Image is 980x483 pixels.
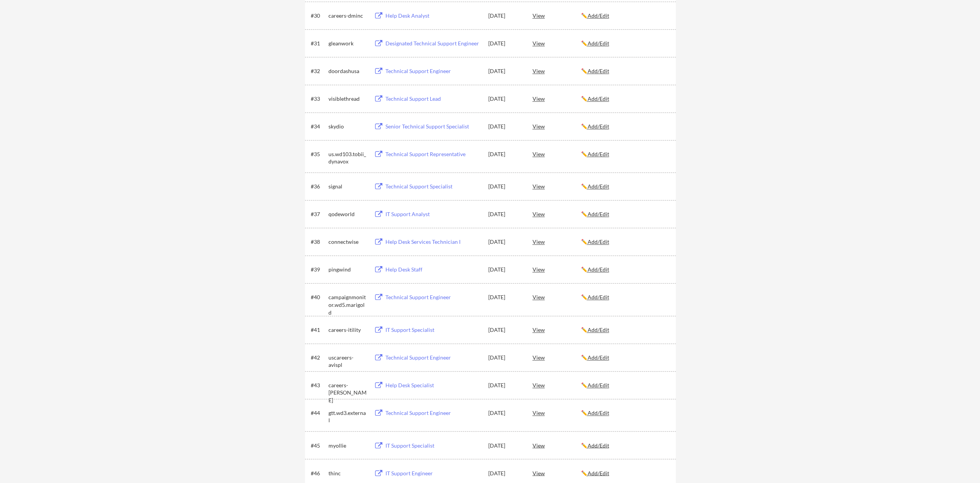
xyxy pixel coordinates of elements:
u: Add/Edit [588,95,609,102]
div: [DATE] [488,326,522,334]
div: ✏️ [581,469,669,477]
div: [DATE] [488,238,522,246]
div: #37 [311,210,326,218]
div: ✏️ [581,266,669,273]
div: [DATE] [488,266,522,273]
u: Add/Edit [588,442,609,448]
div: IT Support Specialist [385,441,481,449]
u: Add/Edit [588,12,609,19]
div: ✏️ [581,150,669,158]
div: ✏️ [581,381,669,389]
div: qodeworld [328,210,367,218]
div: Technical Support Specialist [385,183,481,190]
div: View [533,179,581,193]
div: Technical Support Engineer [385,293,481,301]
div: visiblethread [328,95,367,103]
div: ✏️ [581,67,669,75]
div: #45 [311,441,326,449]
div: careers-itility [328,326,367,334]
div: ✏️ [581,123,669,130]
div: #40 [311,293,326,301]
u: Add/Edit [588,382,609,388]
div: #31 [311,40,326,47]
div: signal [328,183,367,190]
div: ✏️ [581,12,669,20]
div: View [533,350,581,364]
div: [DATE] [488,210,522,218]
div: [DATE] [488,95,522,103]
div: Technical Support Lead [385,95,481,103]
u: Add/Edit [588,123,609,130]
div: #34 [311,123,326,130]
div: #41 [311,326,326,334]
div: #42 [311,354,326,361]
div: Help Desk Services Technician I [385,238,481,246]
u: Add/Edit [588,354,609,361]
u: Add/Edit [588,183,609,190]
div: us.wd103.tobii_dynavox [328,150,367,165]
u: Add/Edit [588,410,609,416]
div: IT Support Engineer [385,469,481,477]
div: doordashusa [328,67,367,75]
div: ✏️ [581,326,669,334]
u: Add/Edit [588,470,609,476]
div: View [533,378,581,392]
div: View [533,64,581,78]
div: connectwise [328,238,367,246]
div: [DATE] [488,409,522,417]
div: ✏️ [581,293,669,301]
div: View [533,262,581,276]
div: [DATE] [488,40,522,47]
div: Technical Support Engineer [385,354,481,361]
div: [DATE] [488,441,522,449]
div: View [533,323,581,336]
div: [DATE] [488,150,522,158]
div: careers-dminc [328,12,367,20]
u: Add/Edit [588,40,609,47]
div: ✏️ [581,40,669,47]
div: [DATE] [488,293,522,301]
div: Senior Technical Support Specialist [385,123,481,130]
div: View [533,207,581,221]
div: ✏️ [581,441,669,449]
div: View [533,92,581,105]
div: View [533,466,581,480]
div: #43 [311,381,326,389]
u: Add/Edit [588,151,609,157]
div: [DATE] [488,123,522,130]
div: gtt.wd3.external [328,409,367,424]
div: #32 [311,67,326,75]
div: Technical Support Engineer [385,409,481,417]
div: ✏️ [581,210,669,218]
div: pingwind [328,266,367,273]
div: Technical Support Engineer [385,67,481,75]
div: View [533,119,581,133]
div: View [533,290,581,304]
div: careers-[PERSON_NAME] [328,381,367,404]
div: IT Support Analyst [385,210,481,218]
u: Add/Edit [588,326,609,333]
div: Help Desk Analyst [385,12,481,20]
u: Add/Edit [588,211,609,217]
div: myollie [328,441,367,449]
div: [DATE] [488,381,522,389]
u: Add/Edit [588,68,609,74]
div: Designated Technical Support Engineer [385,40,481,47]
div: [DATE] [488,183,522,190]
div: View [533,438,581,452]
div: View [533,36,581,50]
div: [DATE] [488,469,522,477]
u: Add/Edit [588,294,609,300]
div: ✏️ [581,95,669,103]
div: [DATE] [488,67,522,75]
div: View [533,406,581,420]
div: #39 [311,266,326,273]
div: [DATE] [488,12,522,20]
div: View [533,235,581,248]
div: #36 [311,183,326,190]
div: View [533,147,581,161]
u: Add/Edit [588,238,609,245]
div: Help Desk Specialist [385,381,481,389]
div: [DATE] [488,354,522,361]
div: ✏️ [581,409,669,417]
